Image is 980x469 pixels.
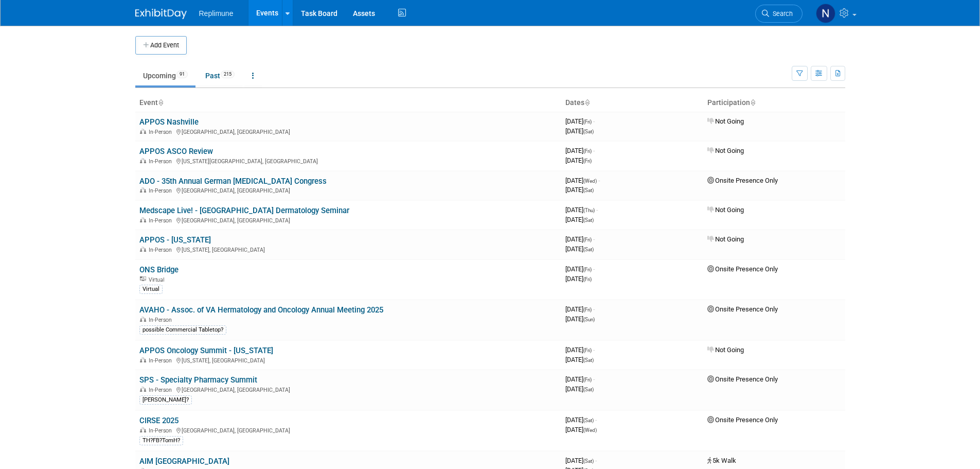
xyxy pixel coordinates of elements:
span: In-Person [149,357,175,364]
th: Dates [561,94,703,112]
div: [US_STATE], [GEOGRAPHIC_DATA] [139,356,557,364]
a: Upcoming91 [135,66,195,85]
a: Sort by Participation Type [750,98,755,107]
span: - [595,457,597,464]
span: Replimune [199,9,234,18]
span: (Fri) [583,377,592,383]
span: (Sat) [583,129,594,134]
div: [GEOGRAPHIC_DATA], [GEOGRAPHIC_DATA] [139,127,557,135]
img: Nicole Schaeffner [816,4,835,23]
img: In-Person Event [140,357,146,362]
span: [DATE] [565,147,595,154]
a: Sort by Event Name [158,98,163,107]
img: ExhibitDay [135,9,187,19]
div: [GEOGRAPHIC_DATA], [GEOGRAPHIC_DATA] [139,216,557,224]
div: Virtual [139,285,163,294]
a: Search [755,5,803,23]
div: possible Commercial Tabletop? [139,325,226,335]
span: In-Person [149,187,175,194]
span: (Fri) [583,276,592,282]
span: - [596,206,598,214]
span: [DATE] [565,375,595,383]
span: (Sat) [583,418,594,423]
span: (Sun) [583,317,595,322]
span: (Wed) [583,178,597,184]
span: Onsite Presence Only [707,265,778,273]
span: - [593,265,595,273]
span: (Sat) [583,217,594,223]
img: In-Person Event [140,129,146,134]
span: Not Going [707,206,744,214]
span: Not Going [707,346,744,354]
span: [DATE] [565,186,594,194]
span: [DATE] [565,235,595,243]
span: (Sat) [583,187,594,193]
span: (Sat) [583,387,594,392]
span: (Sat) [583,357,594,363]
span: [DATE] [565,315,595,323]
span: Search [769,10,793,18]
div: [GEOGRAPHIC_DATA], [GEOGRAPHIC_DATA] [139,385,557,393]
span: Not Going [707,235,744,243]
a: SPS - Specialty Pharmacy Summit [139,375,257,385]
div: [US_STATE][GEOGRAPHIC_DATA], [GEOGRAPHIC_DATA] [139,157,557,165]
img: In-Person Event [140,158,146,163]
span: (Fri) [583,307,592,312]
span: [DATE] [565,157,592,164]
a: ADO - 35th Annual German [MEDICAL_DATA] Congress [139,177,327,186]
a: APPOS Nashville [139,117,199,127]
span: (Fri) [583,237,592,242]
span: [DATE] [565,457,597,464]
span: - [593,305,595,313]
span: (Wed) [583,427,597,433]
a: Medscape Live! - [GEOGRAPHIC_DATA] Dermatology Seminar [139,206,349,215]
span: [DATE] [565,416,597,424]
th: Participation [703,94,845,112]
span: - [593,375,595,383]
span: Not Going [707,117,744,125]
span: (Fri) [583,148,592,154]
img: In-Person Event [140,187,146,193]
span: (Sat) [583,247,594,252]
a: Past215 [198,66,242,85]
span: [DATE] [565,117,595,125]
span: In-Person [149,217,175,224]
span: In-Person [149,387,175,393]
img: In-Person Event [140,387,146,392]
a: CIRSE 2025 [139,416,179,425]
span: [DATE] [565,346,595,354]
img: Virtual Event [140,276,146,282]
a: AVAHO - Assoc. of VA Hermatology and Oncology Annual Meeting 2025 [139,305,383,315]
span: [DATE] [565,177,600,184]
span: [DATE] [565,385,594,393]
span: Onsite Presence Only [707,305,778,313]
span: [DATE] [565,216,594,223]
img: In-Person Event [140,217,146,222]
span: - [593,346,595,354]
span: [DATE] [565,356,594,363]
a: APPOS Oncology Summit - [US_STATE] [139,346,273,355]
span: - [593,235,595,243]
span: (Thu) [583,207,595,213]
button: Add Event [135,36,187,55]
span: [DATE] [565,275,592,283]
img: In-Person Event [140,317,146,322]
a: APPOS ASCO Review [139,147,213,156]
div: [US_STATE], [GEOGRAPHIC_DATA] [139,245,557,253]
a: ONS Bridge [139,265,179,274]
span: [DATE] [565,265,595,273]
span: (Fri) [583,119,592,125]
img: In-Person Event [140,427,146,432]
span: - [595,416,597,424]
span: Onsite Presence Only [707,416,778,424]
div: [GEOGRAPHIC_DATA], [GEOGRAPHIC_DATA] [139,426,557,434]
span: In-Person [149,317,175,323]
span: [DATE] [565,245,594,253]
span: [DATE] [565,127,594,135]
span: [DATE] [565,426,597,433]
div: [PERSON_NAME]? [139,395,192,405]
span: In-Person [149,247,175,253]
th: Event [135,94,561,112]
span: (Sat) [583,458,594,464]
div: TH?FB?TomH? [139,436,183,445]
